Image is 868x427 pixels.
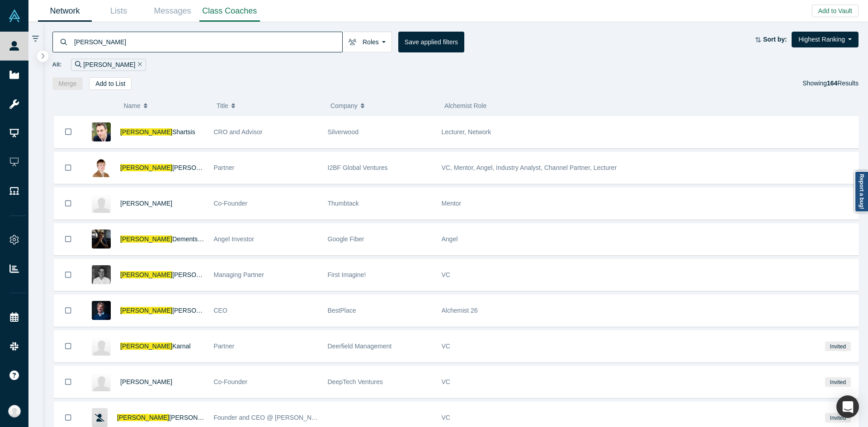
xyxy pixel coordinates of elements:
img: Anna Sanchez's Account [8,405,21,418]
div: [PERSON_NAME] [71,59,146,71]
a: [PERSON_NAME] [120,200,172,207]
a: [PERSON_NAME]Shartsis [120,128,195,136]
button: Bookmark [54,259,82,291]
span: Mentor [442,200,462,207]
span: Alchemist Role [444,102,486,109]
span: Silverwood [328,128,359,136]
button: Bookmark [54,188,82,219]
img: Alexander Kiryanov's Profile Image [92,301,111,320]
img: Alexander Starchenko's Profile Image [92,265,111,284]
span: [PERSON_NAME] [169,414,221,421]
span: [PERSON_NAME] [172,271,224,278]
span: Results [827,80,859,87]
span: Alchemist 26 [442,307,478,314]
span: VC [442,414,450,421]
button: Title [217,96,321,115]
div: Showing [802,77,859,90]
a: Network [38,0,92,22]
span: First Imagine! [328,271,366,278]
button: Bookmark [54,331,82,362]
a: Messages [146,0,199,22]
span: Invited [825,413,850,422]
span: CEO [214,307,227,314]
span: Name [123,96,140,115]
span: Thumbtack [328,200,359,207]
img: Alexander Shartsis's Profile Image [92,122,111,141]
a: Report a bug! [854,171,868,212]
img: Alex Christen's Profile Image [92,372,111,391]
button: Save applied filters [398,32,464,52]
img: Alexander Karnal's Profile Image [92,337,111,356]
button: Highest Ranking [792,32,859,47]
img: Alchemist Vault Logo [8,9,21,22]
span: BestPlace [328,307,356,314]
span: [PERSON_NAME] [117,414,169,421]
span: Karnal [172,343,190,350]
a: [PERSON_NAME][PERSON_NAME] [120,307,224,314]
span: [PERSON_NAME] [120,307,172,314]
span: [PERSON_NAME] [120,164,172,171]
span: Deerfield Management [328,343,392,350]
span: [PERSON_NAME] [172,307,224,314]
span: DeepTech Ventures [328,378,383,385]
img: Alexander Korchevsky's Profile Image [92,158,111,177]
strong: Sort by: [763,36,787,43]
span: VC [442,343,450,350]
span: Managing Partner [214,271,264,278]
span: I2BF Global Ventures [328,164,388,171]
span: [PERSON_NAME] [120,235,172,243]
button: Remove Filter [135,60,142,70]
a: [PERSON_NAME][PERSON_NAME] [120,164,224,171]
span: Partner [214,343,235,350]
button: Bookmark [54,152,82,183]
span: Founder and CEO @ [PERSON_NAME] Ventures [214,414,354,421]
img: Sander Daniels's Profile Image [92,194,111,213]
span: Angel [442,235,458,243]
span: [PERSON_NAME] [120,343,172,350]
button: Add to Vault [812,5,859,17]
strong: 164 [827,80,837,87]
a: [PERSON_NAME]Dementsov [120,235,204,243]
span: Invited [825,377,850,387]
button: Bookmark [54,116,82,148]
span: All: [52,60,62,69]
span: [PERSON_NAME] [120,271,172,278]
button: Add to List [89,77,132,90]
span: Co-Founder [214,200,248,207]
span: [PERSON_NAME] [172,164,224,171]
span: Co-Founder [214,378,248,385]
a: [PERSON_NAME][PERSON_NAME] [117,414,221,421]
a: Lists [92,0,146,22]
button: Bookmark [54,366,82,398]
span: Google Fiber [328,235,364,243]
span: [PERSON_NAME] [120,128,172,136]
span: CRO and Advisor [214,128,263,136]
button: Name [123,96,207,115]
a: [PERSON_NAME] [120,378,172,385]
span: VC, Mentor, Angel, Industry Analyst, Channel Partner, Lecturer [442,164,617,171]
button: Bookmark [54,224,82,255]
img: Alexander Dementsov's Profile Image [92,230,111,249]
span: Invited [825,342,850,351]
span: VC [442,271,450,278]
span: VC [442,378,450,385]
button: Bookmark [54,295,82,326]
button: Roles [342,32,392,52]
a: [PERSON_NAME][PERSON_NAME] [120,271,224,278]
span: Lecturer, Network [442,128,491,136]
span: Title [217,96,228,115]
input: Search by name, title, company, summary, expertise, investment criteria or topics of focus [73,31,342,52]
span: Angel Investor [214,235,255,243]
span: Shartsis [172,128,195,136]
span: Company [330,96,358,115]
a: [PERSON_NAME]Karnal [120,343,191,350]
a: Class Coaches [199,0,260,22]
span: Partner [214,164,235,171]
span: Dementsov [172,235,204,243]
button: Merge [52,77,83,90]
button: Company [330,96,435,115]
